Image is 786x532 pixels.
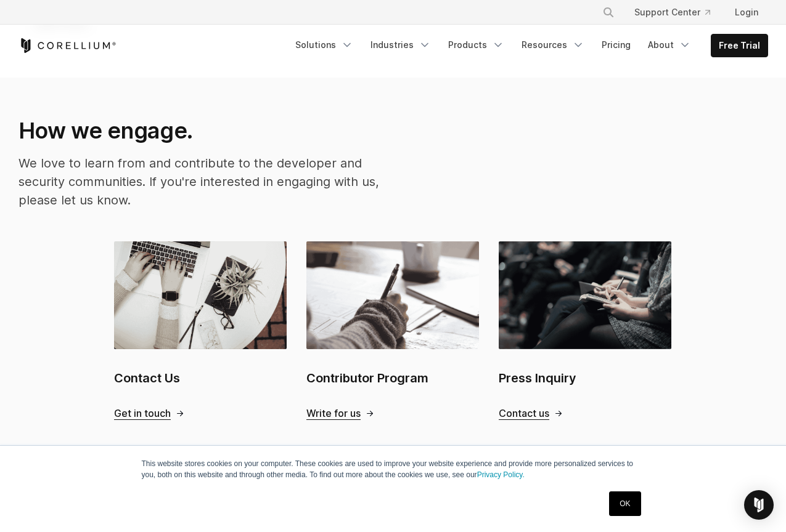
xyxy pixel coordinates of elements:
[499,241,671,349] img: Press Inquiry
[594,34,638,56] a: Pricing
[711,34,768,57] a: Free Trial
[499,369,671,387] h2: Press Inquiry
[609,491,641,516] a: OK
[597,1,620,23] button: Search
[499,407,549,420] span: Contact us
[306,407,361,420] span: Write for us
[114,241,287,349] img: Contact Us
[18,38,117,53] a: Corellium Home
[624,1,720,23] a: Support Center
[514,34,592,56] a: Resources
[725,1,768,23] a: Login
[114,369,287,387] h2: Contact Us
[441,34,512,56] a: Products
[142,458,645,480] p: This website stores cookies on your computer. These cookies are used to improve your website expe...
[306,241,479,349] img: Contributor Program
[288,34,361,56] a: Solutions
[114,407,171,420] span: Get in touch
[477,470,525,479] a: Privacy Policy.
[18,117,381,144] h2: How we engage.
[499,241,671,419] a: Press Inquiry Press Inquiry Contact us
[587,1,768,23] div: Navigation Menu
[306,241,479,419] a: Contributor Program Contributor Program Write for us
[744,490,774,520] div: Open Intercom Messenger
[18,154,381,209] p: We love to learn from and contribute to the developer and security communities. If you're interes...
[306,369,479,387] h2: Contributor Program
[363,34,438,56] a: Industries
[288,34,768,57] div: Navigation Menu
[114,241,287,419] a: Contact Us Contact Us Get in touch
[641,34,698,56] a: About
